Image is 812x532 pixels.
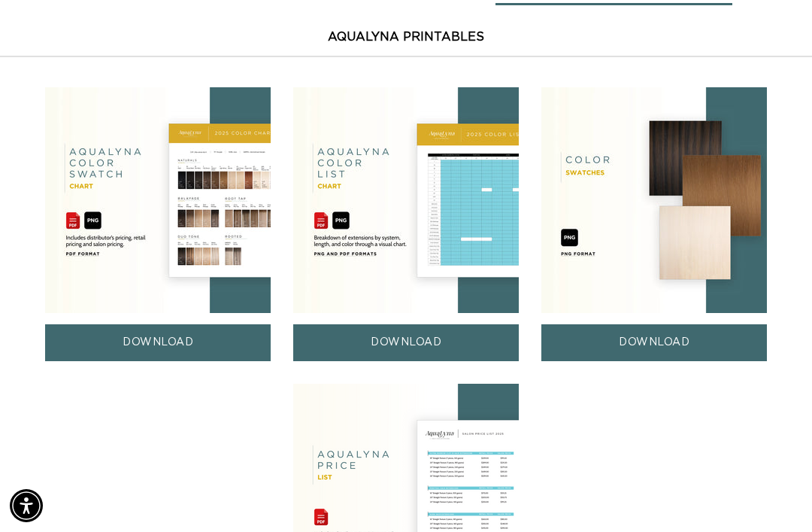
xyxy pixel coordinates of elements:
div: Accessibility Menu [10,489,43,522]
a: DOWNLOAD [45,324,271,361]
a: DOWNLOAD [541,324,767,361]
a: DOWNLOAD [293,324,519,361]
iframe: Chat Widget [737,460,812,532]
button: AquaLyna Printables [309,19,503,56]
